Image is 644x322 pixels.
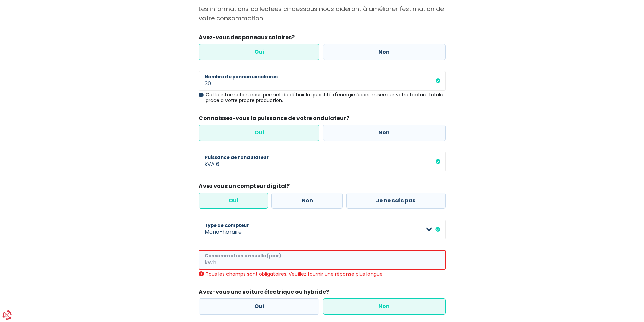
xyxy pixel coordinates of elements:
[199,33,446,44] legend: Avez-vous des paneaux solaires?
[199,271,446,277] div: Tous les champs sont obligatoires. Veuillez fournir une réponse plus longue
[199,4,446,23] p: Les informations collectées ci-dessous nous aideront à améliorer l'estimation de votre consommation
[199,182,446,193] legend: Avez vous un compteur digital?
[323,125,446,141] label: Non
[199,125,320,141] label: Oui
[346,193,446,209] label: Je ne sais pas
[199,44,320,60] label: Oui
[199,193,268,209] label: Oui
[199,152,216,171] span: kVA
[199,250,218,270] span: kWh
[199,298,320,315] label: Oui
[199,92,446,103] div: Cette information nous permet de définir la quantité d'énergie économisée sur votre facture total...
[271,193,343,209] label: Non
[199,288,446,298] legend: Avez-vous une voiture électrique ou hybride?
[199,114,446,125] legend: Connaissez-vous la puissance de votre ondulateur?
[323,298,446,315] label: Non
[323,44,446,60] label: Non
